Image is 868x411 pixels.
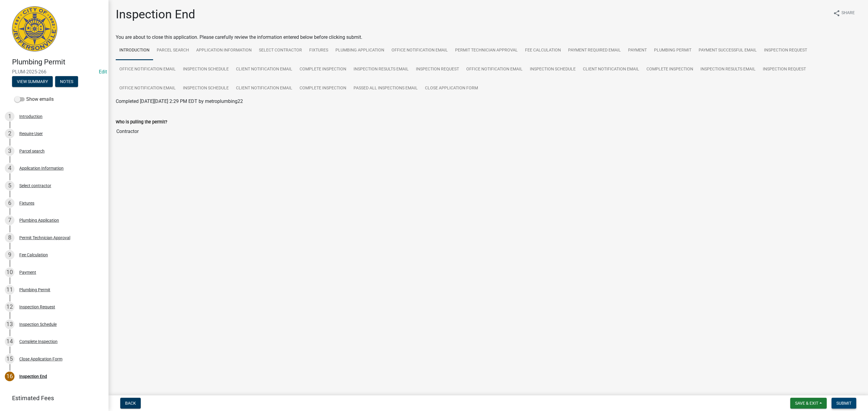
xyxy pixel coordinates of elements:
div: Inspection End [19,374,47,379]
span: PLUM-2025-266 [12,69,96,75]
button: Notes [55,76,78,87]
a: Office Notification Email [463,60,526,79]
a: Introduction [116,41,153,60]
i: share [833,10,840,17]
a: Passed All Inspections Email [350,79,421,98]
button: Back [120,398,141,409]
div: Inspection Request [19,305,55,309]
a: Office Notification Email [116,79,179,98]
img: City of Jeffersonville, Indiana [12,6,57,51]
div: 14 [5,337,14,346]
a: Parcel search [153,41,193,60]
div: 15 [5,354,14,364]
div: 10 [5,267,14,277]
div: Close Application Form [19,357,62,361]
div: 7 [5,215,14,225]
div: Parcel search [19,149,45,153]
div: Application Information [19,166,64,170]
a: Client Notification Email [232,60,296,79]
button: Submit [832,398,856,409]
a: Select contractor [255,41,306,60]
span: Completed [DATE][DATE] 2:29 PM EDT by metroplumbing22 [116,98,243,104]
a: Edit [99,69,107,75]
h4: Plumbing Permit [12,58,104,66]
a: Fixtures [306,41,332,60]
div: 11 [5,285,14,295]
button: View Summary [12,76,53,87]
a: Inspection Request [759,60,810,79]
a: Complete Inspection [296,79,350,98]
div: 1 [5,112,14,121]
a: Inspection Schedule [179,79,232,98]
a: Close Application Form [421,79,482,98]
a: Client Notification Email [232,79,296,98]
a: Complete Inspection [643,60,697,79]
span: Submit [836,401,851,406]
div: 4 [5,163,14,173]
a: Complete Inspection [296,60,350,79]
span: Save & Exit [795,401,818,406]
a: Inspection Request [412,60,463,79]
div: Require User [19,131,43,136]
a: Inspection Schedule [526,60,579,79]
div: Introduction [19,114,42,119]
div: 5 [5,181,14,190]
button: Save & Exit [790,398,827,409]
div: Fee Calculation [19,253,48,257]
span: Back [125,401,136,406]
a: Application Information [193,41,255,60]
div: Plumbing Application [19,218,59,222]
button: shareShare [828,7,860,19]
div: Payment [19,270,36,274]
a: Plumbing Permit [650,41,695,60]
label: Who is pulling the permit? [116,120,167,124]
div: 6 [5,198,14,208]
a: Plumbing Application [332,41,388,60]
a: Payment Successful Email [695,41,760,60]
a: Client Notification Email [579,60,643,79]
div: Plumbing Permit [19,288,50,292]
div: 2 [5,129,14,138]
a: Office Notification Email [116,60,179,79]
a: Permit Technician Approval [451,41,521,60]
div: 8 [5,233,14,243]
div: 16 [5,372,14,381]
wm-modal-confirm: Summary [12,79,53,84]
div: Inspection Schedule [19,322,57,326]
a: Estimated Fees [5,392,99,404]
div: Permit Technician Approval [19,236,70,240]
div: 9 [5,250,14,260]
div: 3 [5,146,14,156]
a: Office Notification Email [388,41,451,60]
a: Inspection Request [760,41,811,60]
a: Payment Required Email [565,41,624,60]
a: Payment [624,41,650,60]
div: 13 [5,320,14,329]
div: Complete Inspection [19,339,58,344]
span: Share [841,10,855,17]
label: Show emails [14,96,54,103]
a: Fee Calculation [521,41,565,60]
a: Inspection Results Email [697,60,759,79]
a: Inspection Schedule [179,60,232,79]
h1: Inspection End [116,7,195,22]
wm-modal-confirm: Edit Application Number [99,69,107,75]
wm-modal-confirm: Notes [55,79,78,84]
div: Select contractor [19,184,51,188]
div: You are about to close this application. Please carefully review the information entered below be... [116,34,861,150]
div: Fixtures [19,201,34,205]
div: 12 [5,302,14,312]
a: Inspection Results Email [350,60,412,79]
